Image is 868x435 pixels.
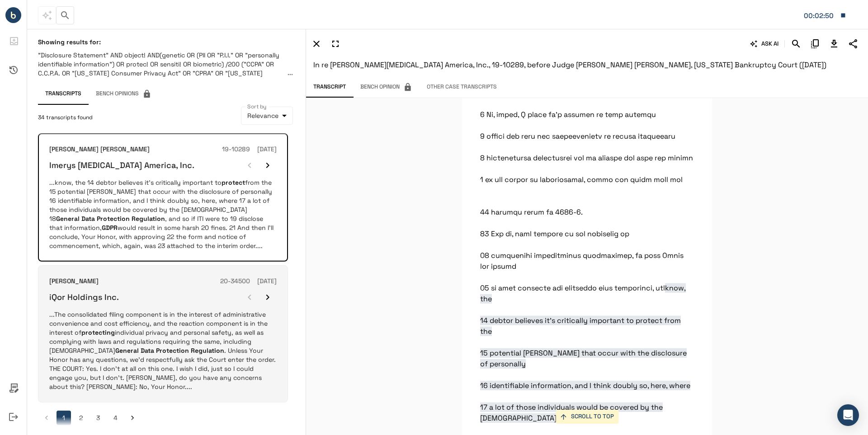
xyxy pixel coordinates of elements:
button: Go to next page [125,411,140,425]
h6: 19-10289 [222,145,250,154]
div: Matter: 098681.00001 [804,10,835,22]
button: Other Case Transcripts [420,79,504,96]
nav: pagination navigation [38,411,288,425]
button: Go to page 3 [91,411,105,425]
label: Sort by [247,103,267,110]
span: This feature has been disabled by your account admin. [38,6,56,24]
h6: [PERSON_NAME] [49,276,99,286]
button: Transcripts [38,83,89,105]
p: "Disclosure Statement" AND object! AND(genetic OR (PII OR "P.I.I." OR "personally identifiable in... [38,51,284,78]
em: protecting [81,328,115,337]
span: This feature has been disabled by your account admin. [353,79,420,96]
h6: [DATE] [257,145,277,154]
em: General [115,346,139,355]
button: Matter: 098681.00001 [799,6,851,25]
button: Transcript [306,79,353,96]
h6: iQor Holdings Inc. [49,292,119,302]
em: GDPR [102,224,118,232]
span: Bench Opinions [96,89,151,98]
em: Data [81,215,95,223]
button: SCROLL TO TOP [556,410,618,424]
span: 34 transcripts found [38,113,93,122]
button: Go to page 4 [108,411,123,425]
h6: [DATE] [257,276,277,286]
h6: Showing results for: [38,38,295,46]
button: Go to page 2 [74,411,88,425]
em: Data [141,346,154,355]
span: This feature has been disabled by your account admin. [89,83,159,105]
em: Protection [156,346,189,355]
button: Expand [286,70,295,79]
button: Copy Citation [807,36,823,51]
em: protect [222,178,245,187]
em: General [56,215,80,223]
em: Regulation [132,215,165,223]
button: page 1 [57,411,71,425]
button: ASK AI [748,36,781,51]
div: Relevance [241,107,293,125]
button: Download Transcript [826,36,842,51]
button: Search [788,36,804,51]
em: Regulation [191,346,224,355]
p: ...The consolidated filing component is in the interest of administrative convenience and cost ef... [49,310,277,391]
h6: [PERSON_NAME] [PERSON_NAME] [49,145,150,154]
p: ...know, the 14 debtor believes it's critically important to from the 15 potential [PERSON_NAME] ... [49,178,277,250]
button: Share Transcript [845,36,861,51]
span: Bench Opinion [360,83,412,92]
em: Protection [97,215,130,223]
h6: Imerys [MEDICAL_DATA] America, Inc. [49,160,194,170]
div: Open Intercom Messenger [837,404,859,426]
h6: 20-34500 [220,276,250,286]
span: In re [PERSON_NAME][MEDICAL_DATA] America, Inc., 19-10289, before Judge [PERSON_NAME] [PERSON_NAM... [313,60,826,70]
